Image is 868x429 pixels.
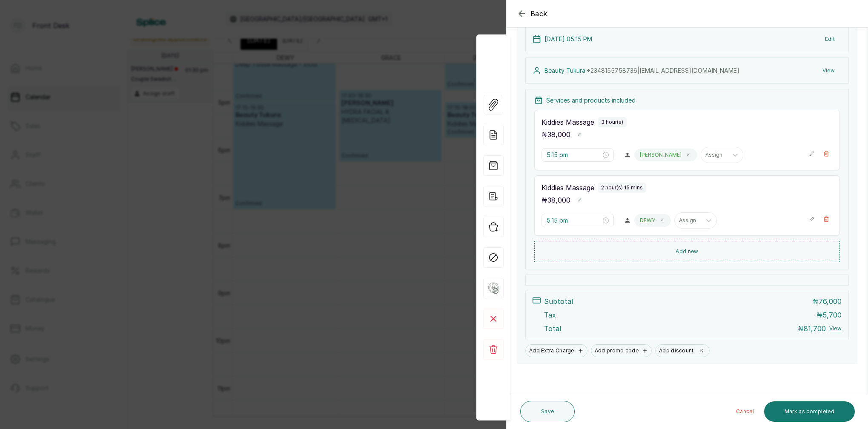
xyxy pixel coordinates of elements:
p: 2 hour(s) 15 mins [601,184,643,191]
button: Add promo code [591,344,652,357]
span: 38,000 [547,130,570,139]
p: ₦ [816,310,842,320]
input: Select time [547,150,601,160]
p: [PERSON_NAME] [640,152,682,158]
span: +234 8155758736 | [EMAIL_ADDRESS][DOMAIN_NAME] [587,67,739,74]
button: Add discount [655,344,710,357]
span: 5,700 [822,311,842,319]
p: Total [544,323,561,334]
p: Services and products included [546,96,636,105]
input: Select time [547,216,601,225]
p: ₦ [541,129,570,140]
span: 81,700 [804,324,826,333]
button: View [829,325,842,332]
button: Edit [818,31,842,47]
button: Add Extra Charge [525,344,587,357]
span: 38,000 [547,196,570,204]
p: ₦ [798,323,826,334]
p: ₦ [813,296,842,306]
button: Mark as completed [764,401,855,422]
p: Kiddies Massage [541,117,594,127]
button: Add new [534,241,840,262]
button: Save [520,401,575,422]
p: Subtotal [544,296,573,306]
p: Beauty Tukura · [544,66,739,75]
button: Back [517,9,547,19]
span: Back [530,9,547,19]
span: 76,000 [819,297,842,306]
button: View [816,63,842,78]
p: Tax [544,310,556,320]
button: Cancel [729,401,761,422]
p: DEWY [640,217,655,224]
p: ₦ [541,195,570,205]
p: Kiddies Massage [541,183,594,193]
p: [DATE] 05:15 PM [544,35,592,43]
p: 3 hour(s) [601,119,623,126]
